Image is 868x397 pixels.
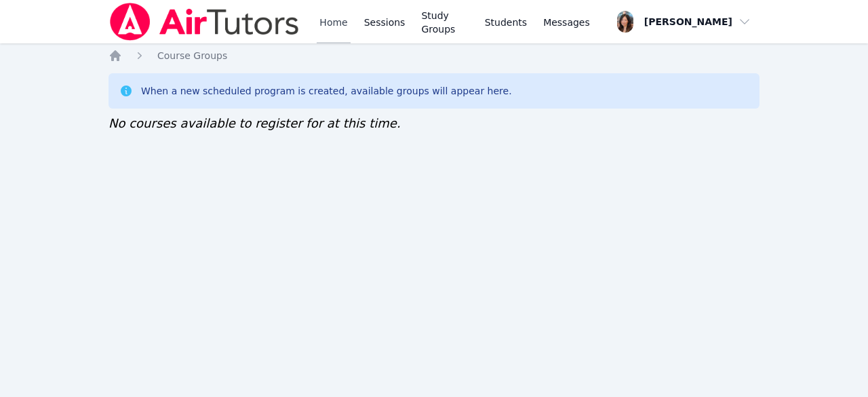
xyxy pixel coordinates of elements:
[108,49,759,62] nav: Breadcrumb
[543,16,590,29] span: Messages
[157,49,227,62] a: Course Groups
[141,84,512,98] div: When a new scheduled program is created, available groups will appear here.
[157,50,227,61] span: Course Groups
[108,3,300,41] img: Air Tutors
[108,116,401,130] span: No courses available to register for at this time.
